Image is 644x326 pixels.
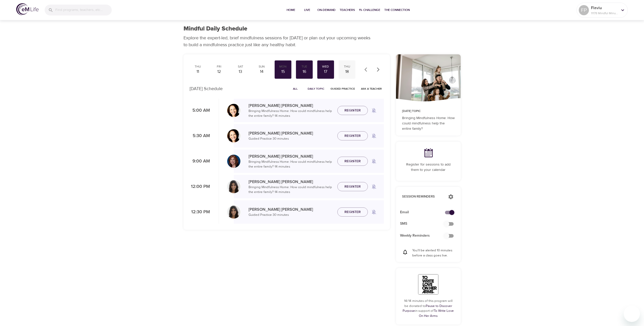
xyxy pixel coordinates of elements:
[277,69,289,75] div: 15
[402,194,443,199] p: Session Reminders
[591,11,618,15] p: 11178 Mindful Minutes
[298,64,311,69] div: Tue
[227,205,240,219] img: Lara_Sragow-min.jpg
[190,107,210,114] p: 5:00 AM
[234,64,247,69] div: Sat
[249,206,333,213] p: [PERSON_NAME] [PERSON_NAME]
[344,107,361,114] span: Register
[308,86,324,91] span: Daily Topic
[306,85,326,93] button: Daily Topic
[227,155,240,168] img: Elaine_Smookler-min.jpg
[419,309,454,318] a: To Write Love On Her Arms
[402,109,455,113] p: [DATE] Topic
[234,69,247,75] div: 13
[402,116,455,132] p: Bringing Mindfulness Home: How could mindfulness help the entire family?
[412,248,455,258] p: You'll be alerted 10 minutes before a class goes live.
[289,86,302,91] span: All
[227,180,240,193] img: Lara_Sragow-min.jpg
[249,136,333,141] p: Guided Practice · 30 minutes
[368,181,380,193] span: Remind me when a class goes live every Wednesday at 12:00 PM
[359,85,384,93] button: Ask a Teacher
[317,7,336,13] span: On-Demand
[190,133,210,139] p: 5:30 AM
[359,7,380,13] span: 1% Challenge
[344,133,361,139] span: Register
[190,85,223,92] p: [DATE] Schedule
[344,184,361,190] span: Register
[328,85,357,93] button: Guided Practice
[249,130,333,136] p: [PERSON_NAME] [PERSON_NAME]
[277,64,289,69] div: Mon
[255,64,268,69] div: Sun
[190,183,210,190] p: 12:00 PM
[184,35,374,48] p: Explore the expert-led, brief mindfulness sessions for [DATE] or plan out your upcoming weeks to ...
[249,159,333,169] p: Bringing Mindfulness Home: How could mindfulness help the entire family? · 14 minutes
[368,104,380,117] span: Remind me when a class goes live every Wednesday at 5:00 AM
[400,210,449,215] span: Email
[249,103,333,109] p: [PERSON_NAME] [PERSON_NAME]
[213,64,225,69] div: Fri
[249,153,333,159] p: [PERSON_NAME] [PERSON_NAME]
[337,106,368,115] button: Register
[384,7,410,13] span: The Connection
[55,5,112,15] input: Find programs, teachers, etc...
[344,158,361,165] span: Register
[337,207,368,217] button: Register
[341,64,353,69] div: Thu
[213,69,225,75] div: 12
[344,209,361,215] span: Register
[192,64,204,69] div: Thu
[249,213,333,218] p: Guided Practice · 30 minutes
[400,233,449,238] span: Weekly Reminders
[255,69,268,75] div: 14
[361,86,382,91] span: Ask a Teacher
[227,104,240,117] img: Laurie_Weisman-min.jpg
[287,85,304,93] button: All
[184,25,247,32] h1: Mindful Daily Schedule
[298,69,311,75] div: 16
[591,5,618,11] p: Flaviu
[402,299,455,318] p: 14/14 minutes of this program will be donated to in support of
[337,131,368,141] button: Register
[249,185,333,195] p: Bringing Mindfulness Home: How could mindfulness help the entire family? · 14 minutes
[192,69,204,75] div: 11
[331,86,355,91] span: Guided Practice
[341,69,353,75] div: 18
[368,155,380,167] span: Remind me when a class goes live every Wednesday at 9:00 AM
[340,7,355,13] span: Teachers
[190,158,210,165] p: 9:00 AM
[249,179,333,185] p: [PERSON_NAME] [PERSON_NAME]
[319,69,332,75] div: 17
[301,7,313,13] span: Live
[319,64,332,69] div: Wed
[227,129,240,142] img: Laurie_Weisman-min.jpg
[368,130,380,142] span: Remind me when a class goes live every Wednesday at 5:30 AM
[624,306,640,322] iframe: Button to launch messaging window
[579,5,589,15] div: FP
[16,3,39,15] img: logo
[249,109,333,119] p: Bringing Mindfulness Home: How could mindfulness help the entire family? · 14 minutes
[285,7,297,13] span: Home
[368,206,380,218] span: Remind me when a class goes live every Wednesday at 12:30 PM
[337,157,368,166] button: Register
[403,304,452,313] a: Pause to Discover Purpose
[190,209,210,216] p: 12:30 PM
[400,221,449,226] span: SMS
[402,162,455,173] p: Register for sessions to add them to your calendar
[337,182,368,191] button: Register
